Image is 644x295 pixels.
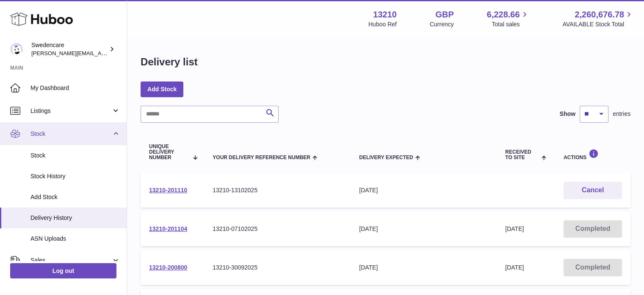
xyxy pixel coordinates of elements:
[575,9,624,20] span: 2,260,676.78
[562,20,634,28] span: AVAILABLE Stock Total
[564,182,622,199] button: Cancel
[10,43,23,56] img: rebecca.fall@swedencare.co.uk
[213,155,310,160] span: Your Delivery Reference Number
[10,263,116,278] a: Log out
[562,9,634,28] a: 2,260,676.78 AVAILABLE Stock Total
[373,9,397,20] strong: 13210
[368,20,397,28] div: Huboo Ref
[31,50,170,56] span: [PERSON_NAME][EMAIL_ADDRESS][DOMAIN_NAME]
[149,144,188,161] span: Unique Delivery Number
[492,20,529,28] span: Total sales
[141,81,183,97] a: Add Stock
[30,235,120,243] span: ASN Uploads
[30,256,111,264] span: Sales
[213,225,342,233] div: 13210-07102025
[30,193,120,201] span: Add Stock
[560,110,575,118] label: Show
[30,84,120,92] span: My Dashboard
[613,110,630,118] span: entries
[505,149,539,160] span: Received to Site
[141,55,198,69] h1: Delivery list
[149,264,187,271] a: 13210-200800
[359,225,488,233] div: [DATE]
[149,187,187,194] a: 13210-201110
[487,9,530,28] a: 6,228.66 Total sales
[430,20,454,28] div: Currency
[213,186,342,194] div: 13210-13102025
[505,225,524,232] span: [DATE]
[30,214,120,222] span: Delivery History
[149,225,187,232] a: 13210-201104
[435,9,453,20] strong: GBP
[31,41,108,57] div: Swedencare
[213,264,342,272] div: 13210-30092025
[30,130,111,138] span: Stock
[30,107,111,115] span: Listings
[359,264,488,272] div: [DATE]
[564,149,622,160] div: Actions
[359,186,488,194] div: [DATE]
[487,9,520,20] span: 6,228.66
[359,155,413,160] span: Delivery Expected
[30,152,120,160] span: Stock
[30,172,120,180] span: Stock History
[505,264,524,271] span: [DATE]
